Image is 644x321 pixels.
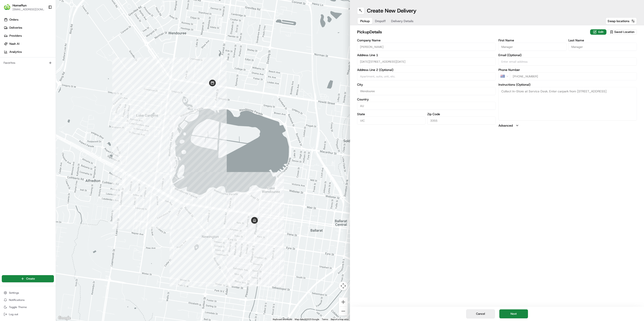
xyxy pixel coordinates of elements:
[357,83,496,86] label: City
[357,117,426,125] input: Enter state
[357,68,496,71] label: Address Line 2 (Optional)
[57,315,72,321] img: Google
[427,113,496,116] label: Zip Code
[614,30,634,34] span: Saved Location
[2,59,54,66] div: Favorites
[339,298,348,306] button: Zoom in
[9,291,19,295] span: Settings
[498,43,567,51] input: Enter first name
[498,83,637,86] label: Instructions (Optional)
[273,318,292,321] button: Keyboard shortcuts
[357,39,496,42] label: Company Name
[498,68,637,71] label: Phone Number
[357,113,426,116] label: State
[357,43,496,51] input: Enter company name
[357,53,496,57] label: Address Line 1
[357,102,496,110] input: Enter country
[2,16,56,23] a: Orders
[568,43,637,51] input: Enter last name
[466,309,495,318] button: Cancel
[498,39,567,42] label: First Name
[357,57,496,66] input: Enter address
[2,304,54,310] button: Toggle Theme
[357,87,496,95] input: Enter city
[2,311,54,317] button: Log out
[322,318,328,321] a: Terms (opens in new tab)
[608,19,629,23] span: Swap locations
[339,307,348,316] button: Zoom out
[9,42,19,46] span: Nash AI
[2,275,54,282] button: Create
[4,4,11,11] img: HomeRun
[498,123,513,128] label: Advanced
[2,48,56,55] a: Analytics
[590,29,606,35] button: Edit
[13,3,27,8] button: HomeRun
[2,2,46,13] button: HomeRunHomeRun[EMAIL_ADDRESS][DOMAIN_NAME]
[9,34,22,38] span: Providers
[2,290,54,296] button: Settings
[9,298,25,302] span: Notifications
[360,19,370,23] span: Pickup
[498,123,637,128] button: Advanced
[357,72,496,80] input: Apartment, suite, unit, etc.
[339,281,348,290] button: Map camera controls
[498,57,637,66] input: Enter email address
[9,50,22,54] span: Analytics
[498,53,637,57] label: Email (Optional)
[367,7,416,14] h1: Create New Delivery
[499,309,528,318] button: Next
[9,26,22,30] span: Deliveries
[607,29,637,35] button: Saved Location
[295,318,319,321] span: Map data ©2025 Google
[13,8,44,11] button: [EMAIL_ADDRESS][DOMAIN_NAME]
[2,24,56,31] a: Deliveries
[498,87,637,121] textarea: Collect In-Store at Service Desk. Enter carpark from [STREET_ADDRESS]
[357,98,496,101] label: Country
[357,29,587,35] h2: pickup Details
[391,19,413,23] span: Delivery Details
[57,315,72,321] a: Open this area in Google Maps (opens a new window)
[2,40,56,47] a: Nash AI
[568,39,637,42] label: Last Name
[375,19,386,23] span: Dropoff
[2,297,54,303] button: Notifications
[510,72,637,80] input: Enter phone number
[331,318,349,321] a: Report a map error
[2,32,56,39] a: Providers
[9,305,27,309] span: Toggle Theme
[26,277,35,281] span: Create
[9,18,18,22] span: Orders
[427,117,496,125] input: Enter zip code
[606,17,637,25] button: Swap locations
[9,312,18,316] span: Log out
